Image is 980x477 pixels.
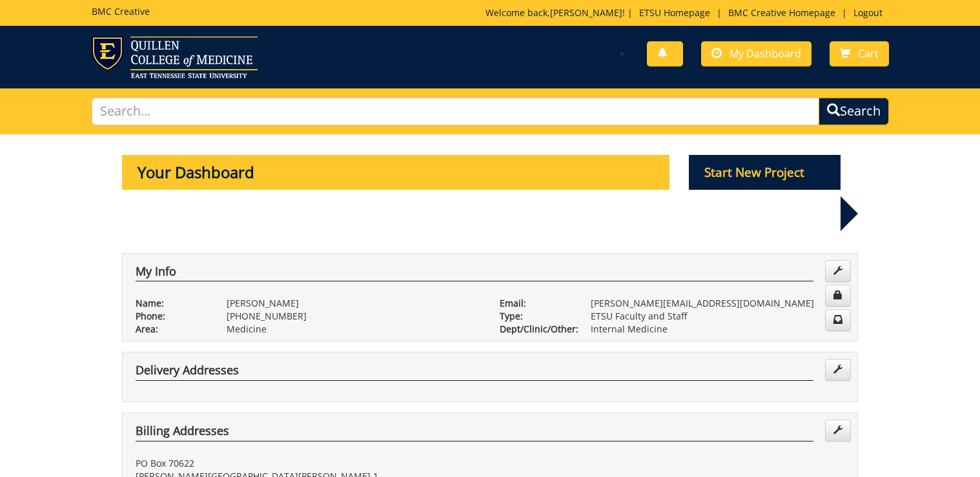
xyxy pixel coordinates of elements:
[825,309,851,331] a: Change Communication Preferences
[830,41,889,66] a: Cart
[591,310,844,323] p: ETSU Faculty and Staff
[136,297,207,310] p: Name:
[136,310,207,323] p: Phone:
[136,425,813,441] h4: Billing Addresses
[136,364,813,381] h4: Delivery Addresses
[825,285,851,307] a: Change Password
[633,6,717,19] a: ETSU Homepage
[122,155,669,190] p: Your Dashboard
[500,297,571,310] p: Email:
[591,323,844,336] p: Internal Medicine
[227,310,480,323] p: [PHONE_NUMBER]
[500,310,571,323] p: Type:
[722,6,842,19] a: BMC Creative Homepage
[819,97,889,125] button: Search
[92,36,258,78] img: ETSU logo
[825,420,851,441] a: Edit Addresses
[701,41,812,66] a: My Dashboard
[550,6,622,19] a: [PERSON_NAME]
[591,297,844,310] p: [PERSON_NAME][EMAIL_ADDRESS][DOMAIN_NAME]
[825,359,851,381] a: Edit Addresses
[858,46,879,61] span: Cart
[227,323,480,336] p: Medicine
[92,6,150,16] h5: BMC Creative
[92,97,819,125] input: Search...
[847,6,889,19] a: Logout
[227,297,480,310] p: [PERSON_NAME]
[136,457,480,470] p: PO Box 70622
[689,155,841,190] p: Start New Project
[825,260,851,282] a: Edit Info
[730,46,801,61] span: My Dashboard
[136,265,813,282] h4: My Info
[689,167,841,179] a: Start New Project
[485,6,889,19] p: Welcome back, ! | | |
[136,323,207,336] p: Area:
[500,323,571,336] p: Dept/Clinic/Other:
